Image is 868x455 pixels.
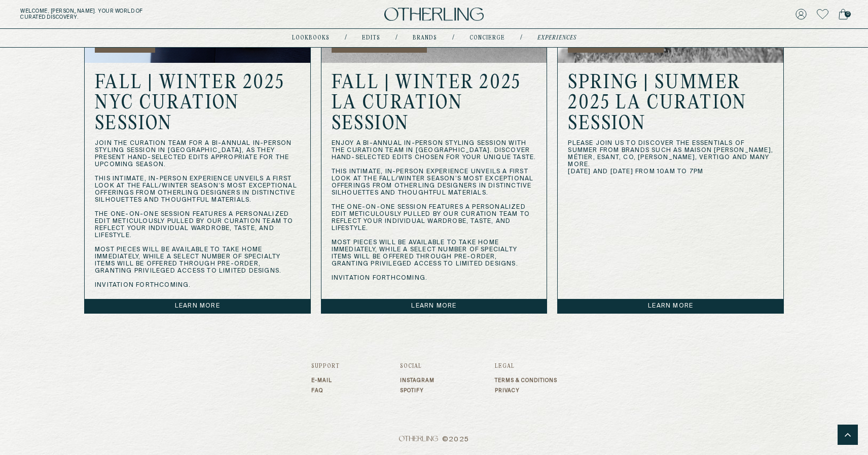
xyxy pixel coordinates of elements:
[400,377,435,384] a: Instagram
[384,8,484,21] img: logo
[469,35,505,41] a: concierge
[85,299,310,313] a: Learn more
[413,35,437,41] a: Brands
[520,34,522,42] div: /
[400,388,435,394] a: Spotify
[332,140,537,282] p: Enjoy a bi-annual in-person styling session with the Curation team in [GEOGRAPHIC_DATA]. Discover...
[332,73,537,135] h2: FALL | WINTER 2025 LA CURATION SESSION
[495,363,557,369] h3: Legal
[558,299,783,313] a: Learn more
[362,35,380,41] a: Edits
[568,73,773,135] h2: Spring | Summer 2025 LA Curation Session
[845,11,851,17] span: 0
[568,140,773,175] p: Please join us to discover the essentials of summer from brands such as Maison [PERSON_NAME], Mét...
[452,34,454,42] div: /
[395,34,397,42] div: /
[495,388,557,394] a: Privacy
[311,436,557,444] span: © 2025
[95,73,300,135] h2: FALL | WINTER 2025 NYC CURATION SESSION
[839,7,848,21] a: 0
[537,35,576,41] a: experiences
[400,363,435,369] h3: Social
[95,140,300,289] p: Join the Curation team for a bi-annual in-person styling session in [GEOGRAPHIC_DATA], as they pr...
[321,299,547,313] a: Learn more
[292,35,330,41] a: lookbooks
[345,34,347,42] div: /
[495,377,557,384] a: Terms & Conditions
[20,8,269,20] h5: Welcome, [PERSON_NAME] . Your world of curated discovery.
[311,388,340,394] a: FAQ
[311,377,340,384] a: E-mail
[311,363,340,369] h3: Support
